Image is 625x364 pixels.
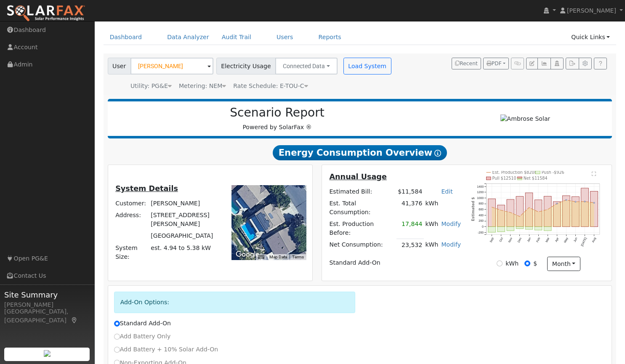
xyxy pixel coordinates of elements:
a: Help Link [594,58,607,69]
a: Data Analyzer [161,29,215,45]
rect: onclick="" [525,193,533,227]
circle: onclick="" [584,201,585,202]
circle: onclick="" [519,216,520,217]
img: Ambrose Solar [500,114,551,123]
text: Net $11584 [524,176,548,181]
a: Audit Trail [215,29,258,45]
input: kWh [497,260,503,266]
text: Push -$926 [542,170,564,175]
text: 1200 [477,191,484,194]
button: Login As [551,58,564,69]
rect: onclick="" [516,197,524,227]
span: Energy Consumption Overview [273,145,447,160]
circle: onclick="" [510,212,511,213]
td: 17,844 [396,218,424,239]
rect: onclick="" [563,196,570,227]
div: Metering: NEM [179,82,226,90]
rect: onclick="" [590,191,598,227]
text: Nov [508,237,513,243]
circle: onclick="" [491,207,492,208]
circle: onclick="" [566,199,567,201]
i: Show Help [434,150,441,157]
text: Jan [527,237,532,243]
text:  [592,171,596,176]
button: month [547,257,580,271]
button: Export Interval Data [566,58,579,69]
input: $ [524,260,530,266]
text: 1400 [477,185,484,189]
button: Settings [579,58,592,69]
a: Users [270,29,300,45]
span: Site Summary [4,289,90,300]
rect: onclick="" [544,196,551,227]
a: Terms (opens in new tab) [292,255,304,259]
td: [GEOGRAPHIC_DATA] [149,230,223,242]
rect: onclick="" [507,199,514,227]
text: Oct [499,237,504,242]
rect: onclick="" [488,199,496,227]
text: Aug [591,237,597,243]
span: est. 4.94 to 5.38 kW [151,244,211,251]
span: User [108,58,131,74]
input: Add Battery + 10% Solar Add-On [114,347,120,353]
td: kWh [424,239,440,251]
rect: onclick="" [497,205,505,227]
td: 41,376 [396,197,424,218]
text: 0 [482,225,484,228]
span: Alias: H2ETOUCN [233,82,308,89]
a: Modify [441,241,461,248]
text: Dec [517,237,522,243]
a: Open this area in Google Maps (opens a new window) [234,249,261,260]
rect: onclick="" [581,188,589,227]
u: Annual Usage [329,173,386,181]
circle: onclick="" [556,203,558,205]
text: 600 [479,208,484,211]
circle: onclick="" [538,211,539,213]
label: Add Battery Only [114,332,171,341]
td: System Size [149,242,223,263]
div: Utility: PG&E [130,82,172,90]
button: Recent [452,58,481,69]
div: Add-On Options: [114,292,356,313]
rect: onclick="" [572,197,580,227]
rect: onclick="" [488,227,496,232]
text: Apr [555,237,560,243]
a: Reports [312,29,348,45]
circle: onclick="" [500,210,502,211]
rect: onclick="" [535,200,542,227]
td: [STREET_ADDRESS][PERSON_NAME] [149,210,223,230]
a: Edit [441,188,452,195]
rect: onclick="" [516,227,524,229]
text: May [564,237,569,244]
div: [PERSON_NAME] [4,300,90,309]
td: kWh [424,218,440,239]
a: Quick Links [565,29,616,45]
label: Add Battery + 10% Solar Add-On [114,345,218,354]
td: Customer: [114,198,149,210]
text: Sep [489,237,495,243]
td: Address: [114,210,149,230]
button: Connected Data [275,58,338,74]
circle: onclick="" [547,209,548,210]
button: PDF [483,58,509,69]
label: $ [533,259,537,268]
input: Add Battery Only [114,334,120,340]
text: Estimated $ [471,197,475,221]
u: System Details [115,184,178,193]
text: Mar [545,237,551,243]
button: Multi-Series Graph [537,58,551,69]
text: Est. Production $8208 [492,170,537,175]
div: [GEOGRAPHIC_DATA], [GEOGRAPHIC_DATA] [4,307,90,325]
text: 800 [479,202,484,206]
td: [PERSON_NAME] [149,198,223,210]
rect: onclick="" [553,202,561,227]
td: $11,584 [396,186,424,197]
rect: onclick="" [544,227,551,231]
td: Net Consumption: [328,239,396,251]
img: retrieve [44,350,51,357]
label: kWh [505,259,519,268]
text: Pull $12510 [492,176,516,181]
td: Est. Production Before: [328,218,396,239]
text: 400 [479,214,484,217]
text: [DATE] [580,237,588,247]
